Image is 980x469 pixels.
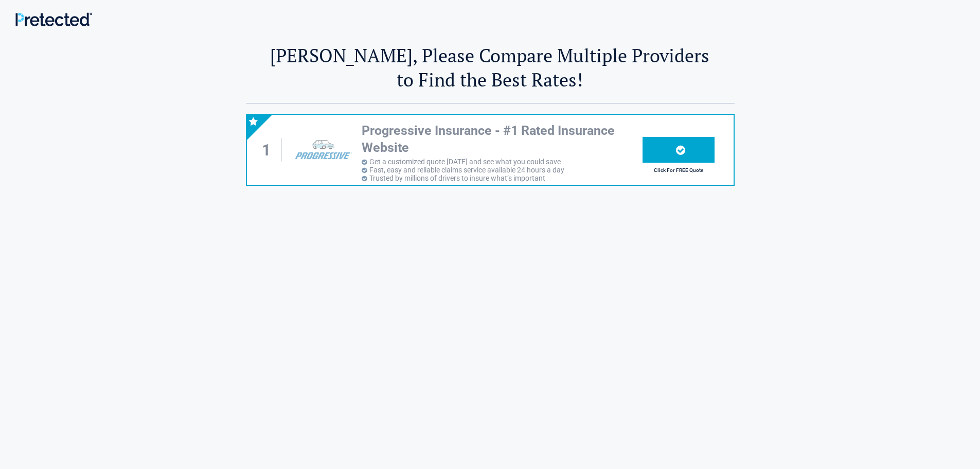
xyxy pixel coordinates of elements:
img: progressive's logo [290,134,356,166]
img: Main Logo [15,12,92,26]
div: 1 [257,138,282,162]
h3: Progressive Insurance - #1 Rated Insurance Website [362,123,643,156]
li: Trusted by millions of drivers to insure what’s important [362,174,643,182]
li: Get a customized quote [DATE] and see what you could save [362,158,643,166]
li: Fast, easy and reliable claims service available 24 hours a day [362,166,643,174]
h2: [PERSON_NAME], Please Compare Multiple Providers to Find the Best Rates! [246,43,735,92]
h2: Click For FREE Quote [643,167,715,173]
